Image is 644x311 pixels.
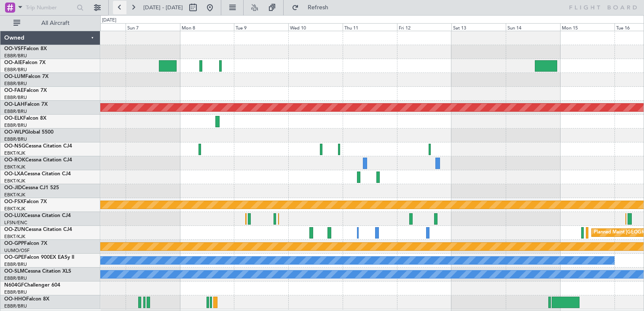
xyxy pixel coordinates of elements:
a: EBKT/KJK [4,192,25,198]
span: OO-JID [4,185,22,190]
div: Fri 12 [397,23,451,31]
a: OO-VSFFalcon 8X [4,46,47,51]
a: OO-LUXCessna Citation CJ4 [4,213,71,218]
span: OO-LUM [4,74,25,79]
div: Sat 13 [451,23,506,31]
input: Trip Number [26,1,74,14]
span: OO-LUX [4,213,24,218]
a: EBBR/BRU [4,67,27,73]
span: OO-WLP [4,130,25,135]
a: EBBR/BRU [4,289,27,295]
a: EBKT/KJK [4,164,25,170]
a: OO-HHOFalcon 8X [4,297,49,302]
a: OO-LXACessna Citation CJ4 [4,172,71,177]
a: EBKT/KJK [4,206,25,212]
a: OO-JIDCessna CJ1 525 [4,185,59,190]
div: [DATE] [102,17,116,24]
a: OO-SLMCessna Citation XLS [4,269,71,274]
div: Wed 10 [288,23,343,31]
span: OO-HHO [4,297,26,302]
a: N604GFChallenger 604 [4,283,60,288]
a: OO-LAHFalcon 7X [4,102,48,107]
a: EBBR/BRU [4,94,27,101]
a: LFSN/ENC [4,220,27,226]
div: Thu 11 [343,23,397,31]
a: EBKT/KJK [4,178,25,184]
a: OO-LUMFalcon 7X [4,74,48,79]
a: OO-ROKCessna Citation CJ4 [4,158,72,163]
a: UUMO/OSF [4,247,30,254]
div: Mon 8 [180,23,234,31]
a: OO-WLPGlobal 5500 [4,130,54,135]
a: EBBR/BRU [4,275,27,282]
a: EBBR/BRU [4,108,27,115]
a: EBKT/KJK [4,150,25,156]
a: EBBR/BRU [4,53,27,59]
span: OO-SLM [4,269,24,274]
div: Tue 9 [234,23,288,31]
span: OO-FSX [4,199,24,204]
a: OO-FSXFalcon 7X [4,199,47,204]
div: Sun 14 [506,23,560,31]
span: [DATE] - [DATE] [143,4,183,11]
span: All Aircraft [22,20,89,26]
span: OO-AIE [4,60,22,65]
a: OO-ELKFalcon 8X [4,116,46,121]
div: Sun 7 [126,23,180,31]
span: OO-FAE [4,88,24,93]
a: EBBR/BRU [4,122,27,129]
a: EBBR/BRU [4,261,27,268]
a: OO-GPEFalcon 900EX EASy II [4,255,74,260]
span: OO-VSF [4,46,24,51]
span: OO-GPP [4,241,24,246]
a: EBKT/KJK [4,233,25,240]
a: OO-NSGCessna Citation CJ4 [4,144,72,149]
span: N604GF [4,283,24,288]
div: Mon 15 [560,23,614,31]
a: OO-GPPFalcon 7X [4,241,47,246]
a: OO-ZUNCessna Citation CJ4 [4,227,72,232]
span: OO-LAH [4,102,24,107]
a: OO-FAEFalcon 7X [4,88,47,93]
span: OO-GPE [4,255,24,260]
span: Refresh [301,5,336,11]
a: EBBR/BRU [4,303,27,309]
span: OO-NSG [4,144,25,149]
button: Refresh [288,1,338,14]
a: EBBR/BRU [4,80,27,87]
span: OO-ELK [4,116,23,121]
span: OO-ZUN [4,227,25,232]
a: EBBR/BRU [4,136,27,142]
span: OO-LXA [4,172,24,177]
span: OO-ROK [4,158,25,163]
button: All Aircraft [9,16,91,30]
a: OO-AIEFalcon 7X [4,60,46,65]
